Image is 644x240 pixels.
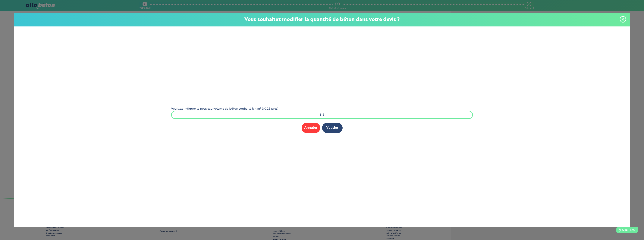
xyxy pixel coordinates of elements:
[18,17,626,23] p: Vous souhaitez modifier la quantité de béton dans votre devis ?
[611,225,640,236] iframe: Help widget launcher
[171,107,473,111] label: Veuillez indiquer le nouveau volume de béton souhaité (en m³, à 0,25 près)
[171,111,473,119] input: xxx
[302,123,320,133] button: Annuler
[322,123,343,133] button: Valider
